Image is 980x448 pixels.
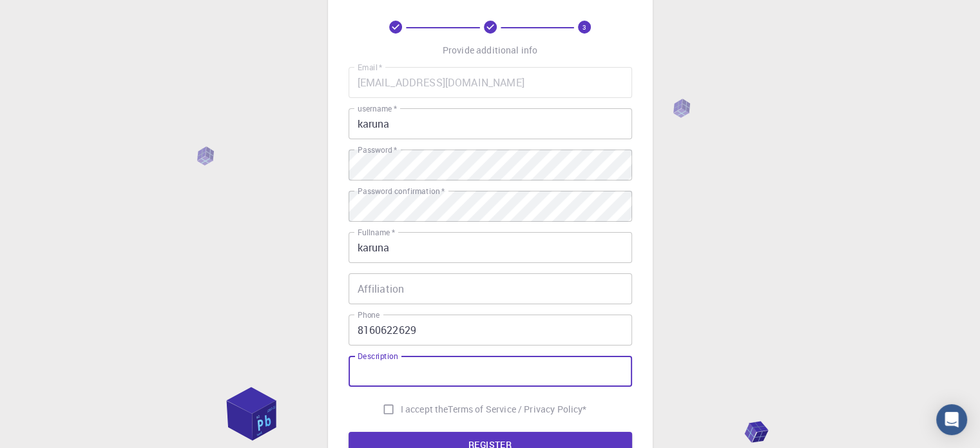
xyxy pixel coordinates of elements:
text: 3 [582,23,586,32]
p: Terms of Service / Privacy Policy * [448,403,586,416]
label: Description [358,351,398,362]
a: Terms of Service / Privacy Policy* [448,403,586,416]
p: Provide additional info [443,44,537,57]
span: I accept the [401,403,448,416]
label: Fullname [358,227,395,238]
label: Email [358,62,382,73]
label: Password [358,144,397,155]
label: Phone [358,309,380,320]
label: Password confirmation [358,186,445,197]
label: username [358,103,397,114]
div: Open Intercom Messenger [936,404,967,435]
